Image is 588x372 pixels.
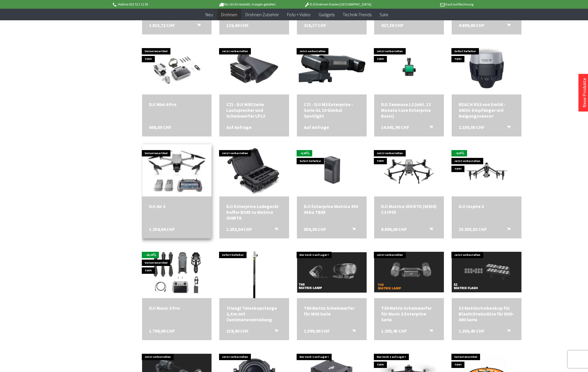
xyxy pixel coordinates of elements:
div: REACH RS3 von Emlid - GNSS-Empfänger mit Neigungssensor [459,101,514,119]
a: Drohnen [217,9,241,21]
span: 4.899,00 CHF [459,22,484,28]
span: 1.203,45 CHF [381,328,407,334]
img: DJI Air 3 [140,134,213,207]
span: 2.339,00 CHF [459,124,484,130]
div: DJI Matrice 350 RTK (M350) C3 IP55 [381,203,437,215]
div: DJI Enterprise Ladegerät Koffer BS65 zu Matrice 350RTK [226,203,282,221]
img: DJI Inspire 3 [452,151,521,190]
div: CZI - DJI M30 Serie Lautsprecher und Scheinwerfer LP12 [226,101,282,119]
a: DJI Enterprise Ladegerät Koffer BS65 zu Matrice 350RTK 1.253,64 CHF In den Warenkorb [226,203,282,221]
span: 14.041,96 CHF [381,124,409,130]
img: DJI Enterprise Matrice 350 Akku TB65 [299,144,364,196]
div: T60 Matrix Scheinwerfer für M30 Serie [304,305,360,317]
button: In den Warenkorb [190,22,204,30]
p: Hotline 032 511 11 03 [112,1,202,8]
span: 119,44 CHF [226,22,249,28]
span: 1.253,64 CHF [226,226,252,232]
a: Technik-Trends [339,9,376,21]
span: 427,58 CHF [381,22,403,28]
button: In den Warenkorb [268,226,282,234]
a: REACH RS3 von Emlid - GNSS-Empfänger mit Neigungssensor 2.339,00 CHF In den Warenkorb [459,101,514,119]
img: DJI Mini 4 Pro [144,42,209,94]
button: In den Warenkorb [345,226,359,234]
a: DJI Zenmuse L2 (inkl. 12 Monate Care Enterprise Basic) 14.041,96 CHF In den Warenkorb [381,101,437,119]
a: Foto + Video [283,9,315,21]
a: DJI Enterprise Matrice 350 Akku TB65 859,00 CHF In den Warenkorb [304,203,360,215]
button: In den Warenkorb [422,124,436,132]
img: DJI Zenmuse L2 (inkl. 12 Monate Care Enterprise Basic) [374,49,444,88]
span: 1.799,00 CHF [149,328,175,334]
span: Sale [380,12,388,17]
span: 15.355,82 CHF [459,226,487,232]
a: Drohnen Zubehör [241,9,283,21]
a: CZI - DJI M3 Enterprise - Serie GL 10 Gimbal Spotlight Auf Anfrage [304,101,360,119]
a: DJI Air 3 1.254,64 CHF [149,203,205,209]
span: 1.203,45 CHF [459,328,484,334]
img: T30 Matrix Scheinwerfer für Mavic 3 Enterprise Serie [374,252,444,292]
span: Foto + Video [287,12,310,17]
button: In den Warenkorb [422,328,436,335]
span: 316,17 CHF [304,22,326,28]
p: Bis 16 Uhr bestellt, morgen geliefert. [202,1,292,8]
img: CZI - DJI M3 Enterprise - Serie GL 10 Gimbal Spotlight [297,45,367,92]
div: DJI Inspire 3 [459,203,514,209]
a: CZI - DJI M30 Serie Lautsprecher und Scheinwerfer LP12 Auf Anfrage [226,101,282,119]
a: T30 Matrix Scheinwerfer für Mavic 3 Enterprise Serie 1.203,45 CHF In den Warenkorb [381,305,437,322]
div: DJI Enterprise Matrice 350 Akku TB65 [304,203,360,215]
button: In den Warenkorb [500,124,514,132]
a: T60 Matrix Scheinwerfer für M30 Serie 1.599,00 CHF In den Warenkorb [304,305,360,317]
span: 669,00 CHF [149,124,171,130]
a: DJI Matrice 350 RTK (M350) C3 IP55 8.899,00 CHF In den Warenkorb [381,203,437,215]
div: DJI Air 3 [149,203,205,209]
button: In den Warenkorb [500,328,514,335]
img: DJI Matrice 350 RTK (M350) C3 IP55 [374,151,444,190]
img: T60 Matrix Scheinwerfer für M30 Serie [297,252,367,293]
img: REACH RS3 von Emlid - GNSS-Empfänger mit Neigungssensor [461,42,513,94]
span: Drohnen [221,12,237,17]
span: 1.815,72 CHF [149,22,175,28]
button: In den Warenkorb [268,328,282,335]
span: 8.899,00 CHF [381,226,407,232]
a: S2 Matrixstroboskop für Blaulichteinsätze für M30-300 Serie 1.203,45 CHF In den Warenkorb [459,305,514,322]
div: CZI - DJI M3 Enterprise - Serie GL 10 Gimbal Spotlight [304,101,360,119]
span: Auf Anfrage [226,124,251,130]
img: Triangl Teleskopstange 2,4 m mit Zentimetereinteilung [228,246,280,298]
div: Triangl Teleskopstange 2,4 m mit Zentimetereinteilung [226,305,282,322]
span: 1.254,64 CHF [149,226,175,232]
div: T30 Matrix Scheinwerfer für Mavic 3 Enterprise Serie [381,305,437,322]
a: Neu [201,9,217,21]
div: DJI Mavic 3 Pro [149,305,205,311]
span: Drohnen Zubehör [245,12,279,17]
img: DJI Enterprise Ladegerät Koffer BS65 zu Matrice 350RTK [222,144,287,196]
button: In den Warenkorb [422,226,436,234]
span: 1.599,00 CHF [304,328,330,334]
span: Gadgets [319,12,335,17]
a: DJI Mini 4 Pro 669,00 CHF [149,101,205,107]
button: In den Warenkorb [500,226,514,234]
span: Technik-Trends [343,12,372,17]
a: DJI Mavic 3 Pro 1.799,00 CHF [149,305,205,311]
span: 219,00 CHF [226,328,249,334]
span: Neu [205,12,213,17]
span: Auf Anfrage [304,124,329,130]
a: Neue Produkte [581,78,587,107]
a: Gadgets [315,9,339,21]
button: In den Warenkorb [500,22,514,30]
img: DJI Mavic 3 Pro [144,246,209,298]
a: DJI Inspire 3 15.355,82 CHF In den Warenkorb [459,203,514,209]
img: CZI - DJI M30 Serie Lautsprecher und Scheinwerfer LP12 [219,43,289,93]
a: Sale [376,9,392,21]
div: DJI Zenmuse L2 (inkl. 12 Monate Care Enterprise Basic) [381,101,437,119]
div: DJI Mini 4 Pro [149,101,205,107]
p: Kauf auf Rechnung [383,1,473,8]
a: Triangl Teleskopstange 2,4 m mit Zentimetereinteilung 219,00 CHF In den Warenkorb [226,305,282,322]
img: S2 Matrixstroboskop für Blaulichteinsätze für M30-300 Serie [452,252,521,292]
button: In den Warenkorb [345,328,359,335]
span: 859,00 CHF [304,226,326,232]
p: DJI Drohnen Dealer [GEOGRAPHIC_DATA] [293,1,383,8]
div: S2 Matrixstroboskop für Blaulichteinsätze für M30-300 Serie [459,305,514,322]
